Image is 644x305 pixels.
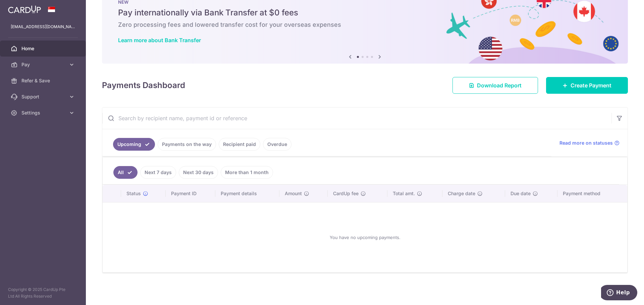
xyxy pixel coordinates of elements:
span: Status [126,190,141,197]
iframe: Opens a widget where you can find more information [601,285,637,302]
span: Read more on statuses [559,140,613,146]
span: Support [21,93,66,100]
p: [EMAIL_ADDRESS][DOMAIN_NAME] [11,23,75,30]
th: Payment method [557,185,627,202]
img: CardUp [8,5,41,13]
a: Learn more about Bank Transfer [118,37,201,44]
h6: Zero processing fees and lowered transfer cost for your overseas expenses [118,21,612,29]
span: Amount [285,190,302,197]
a: Read more on statuses [559,140,620,146]
a: Download Report [452,77,538,94]
span: Settings [21,109,66,116]
a: All [113,166,138,179]
a: Overdue [263,138,291,151]
a: Recipient paid [219,138,260,151]
span: Refer & Save [21,77,66,84]
div: You have no upcoming payments. [111,208,619,267]
span: Charge date [448,190,475,197]
a: Next 30 days [179,166,218,179]
th: Payment ID [166,185,215,202]
h4: Payments Dashboard [102,79,185,91]
span: Home [21,45,66,52]
span: Pay [21,61,66,68]
span: Due date [511,190,531,197]
span: CardUp fee [333,190,359,197]
input: Search by recipient name, payment id or reference [102,107,611,129]
span: Create Payment [571,81,611,89]
a: Payments on the way [158,138,216,151]
a: Create Payment [546,77,628,94]
a: More than 1 month [221,166,273,179]
h5: Pay internationally via Bank Transfer at $0 fees [118,7,612,18]
th: Payment details [215,185,280,202]
a: Upcoming [113,138,155,151]
a: Next 7 days [140,166,176,179]
span: Total amt. [393,190,415,197]
span: Download Report [477,81,522,89]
